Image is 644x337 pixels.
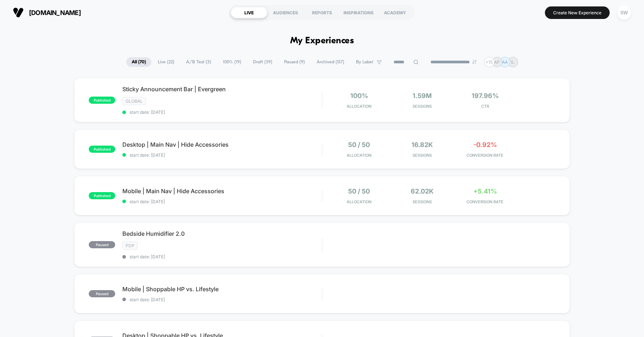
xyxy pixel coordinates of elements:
span: 16.82k [411,141,433,148]
p: AA [502,59,508,65]
span: start date: [DATE] [122,152,322,158]
span: All ( 70 ) [126,57,151,67]
div: + 15 [484,57,494,67]
span: published [89,192,115,199]
span: 100% ( 19 ) [218,57,247,67]
span: Allocation [347,104,371,109]
span: paused [89,290,115,297]
span: Sessions [392,153,452,158]
span: start date: [DATE] [122,297,322,302]
div: LIVE [231,7,267,18]
span: start date: [DATE] [122,254,322,259]
img: Visually logo [13,7,24,18]
span: published [89,97,115,104]
span: Desktop | Main Nav | Hide Accessories [122,141,322,148]
span: -0.92% [473,141,497,148]
span: Allocation [347,153,371,158]
div: REPORTS [304,7,340,18]
span: Mobile | Shoppable HP vs. Lifestyle [122,285,322,293]
span: 50 / 50 [348,141,370,148]
span: +5.41% [473,187,497,195]
span: Sticky Announcement Bar | Evergreen [122,86,322,93]
span: By Label [356,59,373,65]
div: AUDIENCES [267,7,304,18]
span: 100% [350,92,368,99]
span: A/B Test ( 3 ) [181,57,216,67]
button: Create New Experience [545,6,610,19]
button: [DOMAIN_NAME] [11,7,83,18]
span: CONVERSION RATE [455,153,515,158]
span: PDP [122,241,138,250]
p: AP [494,59,500,65]
span: Archived ( 137 ) [311,57,350,67]
span: Live ( 22 ) [152,57,180,67]
span: 50 / 50 [348,187,370,195]
span: CONVERSION RATE [455,199,515,204]
div: SW [617,6,631,20]
h1: My Experiences [290,36,354,46]
span: start date: [DATE] [122,199,322,204]
span: paused [89,241,115,248]
span: Bedside Humidifier 2.0 [122,230,322,237]
div: INSPIRATIONS [340,7,377,18]
div: ACADEMY [377,7,413,18]
img: end [472,60,477,64]
span: 1.59M [413,92,432,99]
span: published [89,146,115,153]
span: Draft ( 39 ) [248,57,278,67]
span: Paused ( 9 ) [279,57,310,67]
span: Sessions [392,199,452,204]
span: CTR [455,104,515,109]
span: Allocation [347,199,371,204]
span: start date: [DATE] [122,109,322,115]
span: 197.96% [472,92,499,99]
span: GLOBAL [122,97,146,105]
span: 62.02k [411,187,434,195]
button: SW [615,5,633,20]
span: Mobile | Main Nav | Hide Accessories [122,187,322,195]
p: IL [511,59,514,65]
span: Sessions [392,104,452,109]
span: [DOMAIN_NAME] [29,9,81,16]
